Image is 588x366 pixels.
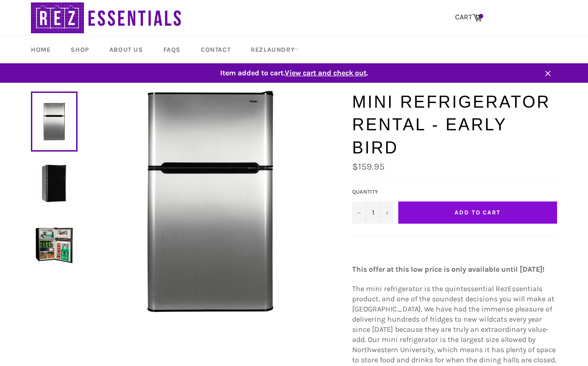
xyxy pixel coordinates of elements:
span: Add to Cart [455,209,501,216]
a: FAQs [154,36,190,63]
button: Add to Cart [398,201,557,224]
a: Contact [192,36,240,63]
a: RezLaundry [241,36,308,63]
button: Increase quantity [380,201,394,224]
a: About Us [100,36,152,63]
span: $159.95 [352,161,384,172]
img: Mini Refrigerator Rental - Early Bird [100,91,321,312]
button: Decrease quantity [352,201,366,224]
span: Item added to cart. . [22,68,566,78]
a: Home [22,36,60,63]
label: Quantity [352,188,394,196]
strong: This offer at this low price is only available until [DATE]! [352,265,545,274]
span: View cart and check out [285,68,366,77]
a: CART [450,8,487,27]
img: Mini Refrigerator Rental - Early Bird [36,226,73,264]
a: Item added to cart.View cart and check out. [22,63,566,83]
a: Shop [61,36,98,63]
h1: Mini Refrigerator Rental - Early Bird [352,91,557,159]
img: Mini Refrigerator Rental - Early Bird [36,165,73,202]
